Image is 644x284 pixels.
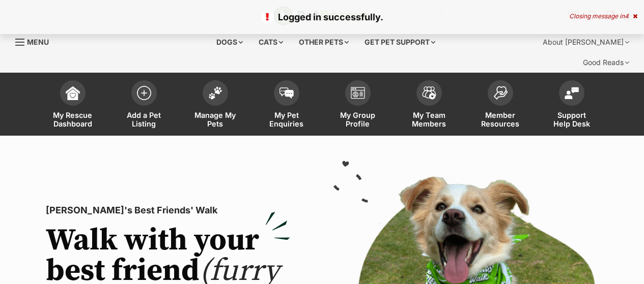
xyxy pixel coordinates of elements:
div: Other pets [292,32,356,52]
p: [PERSON_NAME]'s Best Friends' Walk [46,203,290,217]
img: member-resources-icon-8e73f808a243e03378d46382f2149f9095a855e16c252ad45f914b54edf8863c.svg [493,86,508,100]
span: Menu [27,38,49,46]
span: Support Help Desk [549,111,595,128]
a: Support Help Desk [536,75,607,136]
div: Get pet support [357,32,442,52]
span: Manage My Pets [192,111,238,128]
a: Manage My Pets [180,75,251,136]
img: help-desk-icon-fdf02630f3aa405de69fd3d07c3f3aa587a6932b1a1747fa1d2bba05be0121f9.svg [565,87,579,99]
span: My Rescue Dashboard [50,111,96,128]
div: Cats [251,32,290,52]
a: Add a Pet Listing [108,75,180,136]
span: My Pet Enquiries [264,111,310,128]
a: Member Resources [465,75,536,136]
a: Menu [15,32,56,50]
img: team-members-icon-5396bd8760b3fe7c0b43da4ab00e1e3bb1a5d9ba89233759b79545d2d3fc5d0d.svg [422,86,436,100]
span: Member Resources [478,111,523,128]
img: add-pet-listing-icon-0afa8454b4691262ce3f59096e99ab1cd57d4a30225e0717b998d2c9b9846f56.svg [137,86,151,100]
a: My Rescue Dashboard [37,75,108,136]
div: About [PERSON_NAME] [536,32,636,52]
span: Add a Pet Listing [121,111,167,128]
a: My Pet Enquiries [251,75,322,136]
span: My Team Members [406,111,452,128]
img: pet-enquiries-icon-7e3ad2cf08bfb03b45e93fb7055b45f3efa6380592205ae92323e6603595dc1f.svg [279,87,294,99]
img: manage-my-pets-icon-02211641906a0b7f246fdf0571729dbe1e7629f14944591b6c1af311fb30b64b.svg [208,86,222,100]
span: My Group Profile [335,111,381,128]
a: My Team Members [394,75,465,136]
div: Good Reads [576,52,636,73]
img: group-profile-icon-3fa3cf56718a62981997c0bc7e787c4b2cf8bcc04b72c1350f741eb67cf2f40e.svg [351,87,365,99]
div: Dogs [209,32,250,52]
img: dashboard-icon-eb2f2d2d3e046f16d808141f083e7271f6b2e854fb5c12c21221c1fb7104beca.svg [66,86,80,100]
a: My Group Profile [322,75,394,136]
